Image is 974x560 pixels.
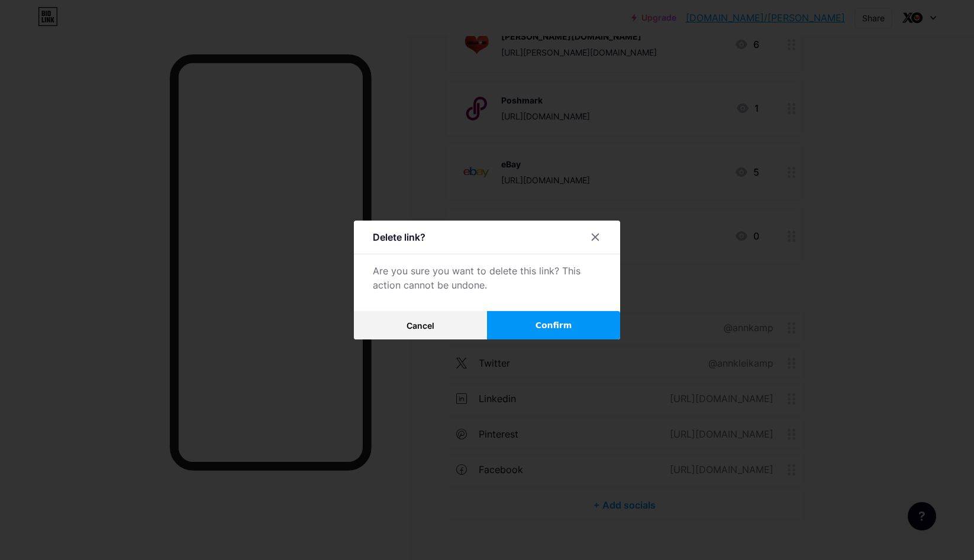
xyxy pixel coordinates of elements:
[536,319,572,332] span: Confirm
[354,311,487,339] button: Cancel
[373,230,425,244] div: Delete link?
[407,321,434,331] span: Cancel
[373,264,601,292] div: Are you sure you want to delete this link? This action cannot be undone.
[487,311,620,339] button: Confirm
